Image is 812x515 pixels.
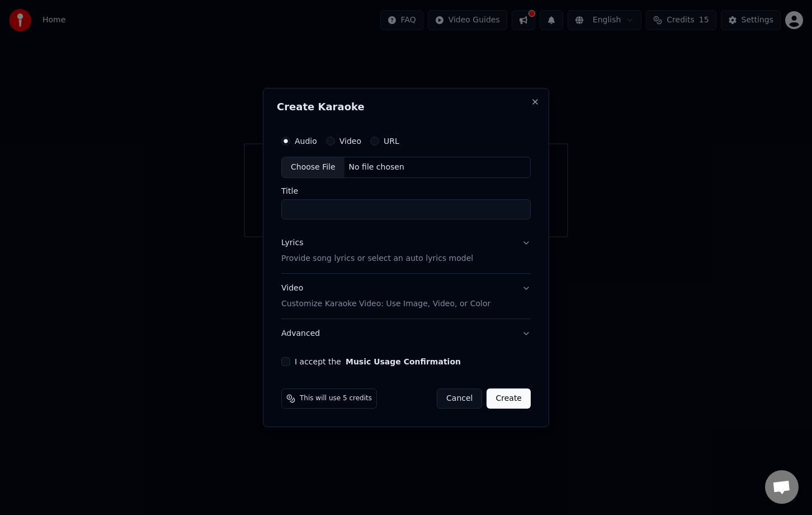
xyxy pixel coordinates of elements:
[281,298,490,310] p: Customize Karaoke Video: Use Image, Video, or Color
[281,319,531,348] button: Advanced
[346,358,461,366] button: I accept the
[281,187,531,195] label: Title
[295,358,461,366] label: I accept the
[277,102,535,112] h2: Create Karaoke
[281,283,490,310] div: Video
[281,274,531,319] button: VideoCustomize Karaoke Video: Use Image, Video, or Color
[339,137,361,145] label: Video
[384,137,399,145] label: URL
[344,162,409,173] div: No file chosen
[300,394,372,403] span: This will use 5 credits
[295,137,317,145] label: Audio
[487,388,531,409] button: Create
[281,237,303,249] div: Lyrics
[437,388,482,409] button: Cancel
[281,253,473,264] p: Provide song lyrics or select an auto lyrics model
[282,157,344,177] div: Choose File
[281,228,531,273] button: LyricsProvide song lyrics or select an auto lyrics model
